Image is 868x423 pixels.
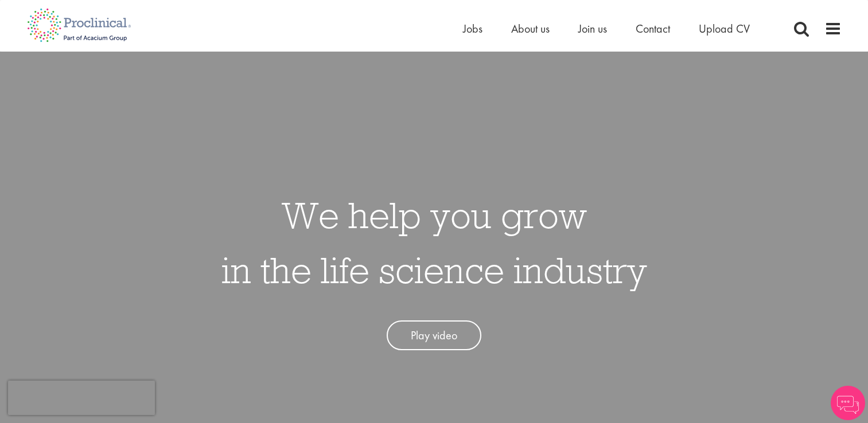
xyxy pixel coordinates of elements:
[511,21,550,36] a: About us
[699,21,750,36] a: Upload CV
[636,21,670,36] a: Contact
[387,320,481,351] a: Play video
[578,21,607,36] a: Join us
[463,21,482,36] a: Jobs
[221,187,647,297] h1: We help you grow in the life science industry
[831,386,865,420] img: Chatbot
